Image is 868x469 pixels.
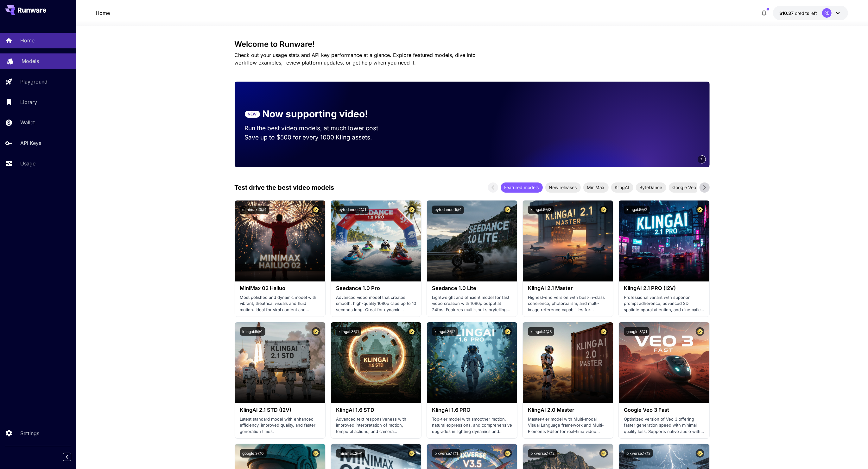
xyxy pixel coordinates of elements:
span: KlingAI [611,184,633,191]
a: Home [96,9,110,17]
button: google:3@1 [624,327,649,336]
p: Optimized version of Veo 3 offering faster generation speed with minimal quality loss. Supports n... [624,416,704,435]
button: Certified Model – Vetted for best performance and includes a commercial license. [599,206,608,214]
button: bytedance:1@1 [432,206,464,214]
p: NEW [248,111,257,117]
p: Playground [20,78,48,85]
img: alt [427,201,517,281]
button: klingai:3@1 [336,327,361,336]
img: alt [235,201,325,281]
button: Certified Model – Vetted for best performance and includes a commercial license. [312,449,320,458]
button: Certified Model – Vetted for best performance and includes a commercial license. [599,327,608,336]
div: New releases [545,182,581,193]
button: minimax:2@1 [336,449,365,458]
h3: KlingAI 1.6 PRO [432,407,512,413]
button: Certified Model – Vetted for best performance and includes a commercial license. [599,449,608,458]
img: alt [331,322,421,403]
p: Master-tier model with Multi-modal Visual Language framework and Multi-Elements Editor for real-t... [528,416,608,435]
span: $10.37 [779,10,795,16]
p: Usage [20,160,35,167]
h3: Google Veo 3 Fast [624,407,704,413]
img: alt [427,322,517,403]
button: Collapse sidebar [63,453,71,461]
div: RB [822,8,832,18]
img: alt [523,322,613,403]
div: $10.36591 [779,10,817,16]
h3: KlingAI 1.6 STD [336,407,416,413]
p: Save up to $500 for every 1000 Kling assets. [245,133,392,142]
button: klingai:5@2 [624,206,650,214]
p: Wallet [20,119,35,126]
p: Settings [20,429,39,437]
button: klingai:4@3 [528,327,554,336]
span: MiniMax [583,184,609,191]
button: Certified Model – Vetted for best performance and includes a commercial license. [312,206,320,214]
button: Certified Model – Vetted for best performance and includes a commercial license. [696,449,704,458]
p: Lightweight and efficient model for fast video creation with 1080p output at 24fps. Features mult... [432,294,512,313]
button: klingai:3@2 [432,327,458,336]
div: Collapse sidebar [68,451,76,463]
h3: Welcome to Runware! [235,40,710,49]
span: Google Veo [669,184,700,191]
p: Latest standard model with enhanced efficiency, improved quality, and faster generation times. [240,416,320,435]
div: Featured models [501,182,543,193]
button: pixverse:1@3 [624,449,653,458]
h3: KlingAI 2.1 PRO (I2V) [624,285,704,291]
p: Run the best video models, at much lower cost. [245,124,392,133]
button: Certified Model – Vetted for best performance and includes a commercial license. [696,206,704,214]
div: Google Veo [669,182,700,193]
button: pixverse:1@1 [432,449,460,458]
img: alt [523,201,613,281]
p: Professional variant with superior prompt adherence, advanced 3D spatiotemporal attention, and ci... [624,294,704,313]
p: Highest-end version with best-in-class coherence, photorealism, and multi-image reference capabil... [528,294,608,313]
button: Certified Model – Vetted for best performance and includes a commercial license. [312,327,320,336]
button: klingai:5@3 [528,206,554,214]
button: Certified Model – Vetted for best performance and includes a commercial license. [408,206,416,214]
span: Check out your usage stats and API key performance at a glance. Explore featured models, dive int... [235,52,476,66]
nav: breadcrumb [96,9,110,17]
p: Most polished and dynamic model with vibrant, theatrical visuals and fluid motion. Ideal for vira... [240,294,320,313]
button: $10.36591RB [773,6,848,20]
h3: MiniMax 02 Hailuo [240,285,320,291]
p: Home [20,37,35,44]
button: bytedance:2@1 [336,206,369,214]
h3: KlingAI 2.1 Master [528,285,608,291]
h3: Seedance 1.0 Pro [336,285,416,291]
button: Certified Model – Vetted for best performance and includes a commercial license. [408,327,416,336]
p: API Keys [20,139,41,147]
div: KlingAI [611,182,633,193]
button: Certified Model – Vetted for best performance and includes a commercial license. [504,206,512,214]
p: Top-tier model with smoother motion, natural expressions, and comprehensive upgrades in lighting ... [432,416,512,435]
p: Library [20,98,37,106]
p: Now supporting video! [263,107,368,121]
img: alt [331,201,421,281]
div: MiniMax [583,182,609,193]
img: alt [619,201,709,281]
button: pixverse:1@2 [528,449,557,458]
button: Certified Model – Vetted for best performance and includes a commercial license. [504,449,512,458]
button: google:3@0 [240,449,267,458]
span: 3 [701,157,703,162]
span: New releases [545,184,581,191]
h3: KlingAI 2.0 Master [528,407,608,413]
p: Models [22,57,39,65]
button: Certified Model – Vetted for best performance and includes a commercial license. [408,449,416,458]
p: Advanced text responsiveness with improved interpretation of motion, temporal actions, and camera... [336,416,416,435]
button: Certified Model – Vetted for best performance and includes a commercial license. [504,327,512,336]
div: ByteDance [636,182,666,193]
img: alt [235,322,325,403]
span: Featured models [501,184,543,191]
img: alt [619,322,709,403]
h3: Seedance 1.0 Lite [432,285,512,291]
button: klingai:5@1 [240,327,265,336]
span: credits left [795,10,817,16]
p: Test drive the best video models [235,183,334,192]
button: Certified Model – Vetted for best performance and includes a commercial license. [696,327,704,336]
span: ByteDance [636,184,666,191]
button: minimax:3@1 [240,206,269,214]
h3: KlingAI 2.1 STD (I2V) [240,407,320,413]
p: Advanced video model that creates smooth, high-quality 1080p clips up to 10 seconds long. Great f... [336,294,416,313]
